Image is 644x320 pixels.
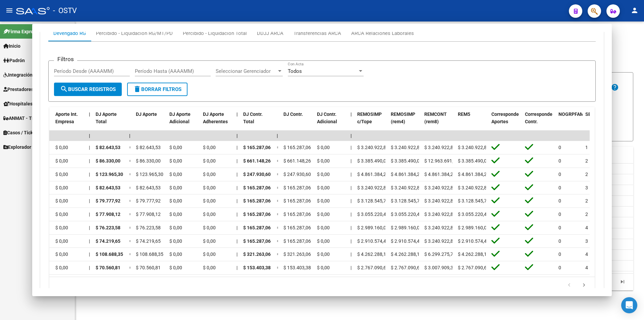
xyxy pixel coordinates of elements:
datatable-header-cell: DJ Contr. Total [240,107,274,137]
span: $ 0,00 [169,198,182,203]
span: $ 4.861.384,23 [391,172,422,177]
span: $ 165.287,06 [243,225,271,230]
span: 2 [585,158,588,164]
span: DJ Aporte Adicional [169,111,191,125]
span: | [236,111,238,117]
span: | [236,198,237,203]
span: $ 661.148,26 [243,158,271,164]
span: | [236,252,237,257]
span: $ 3.385.490,05 [458,158,489,164]
div: DDJJ ARCA [257,30,283,37]
span: | [236,158,237,164]
mat-icon: menu [5,6,13,14]
span: $ 0,00 [203,185,216,190]
span: $ 0,00 [169,265,182,270]
div: Percibido - Liquidación RG/MT/PD [96,30,173,37]
span: $ 4.861.384,23 [357,172,389,177]
span: | [89,145,90,150]
span: DJ Contr. [283,111,303,117]
span: = [129,172,132,177]
span: Casos / Tickets [3,129,40,136]
div: ARCA Relaciones Laborales [351,30,414,37]
span: $ 0,00 [203,158,216,164]
span: $ 74.219,65 [96,238,120,244]
datatable-header-cell: REM5 [455,107,489,137]
span: - OSTV [53,3,77,18]
span: | [89,212,90,217]
span: $ 0,00 [203,172,216,177]
span: $ 0,00 [317,145,330,150]
span: $ 4.262.288,13 [391,252,422,257]
span: $ 0,00 [317,158,330,164]
span: $ 4.262.288,13 [458,252,489,257]
span: = [277,172,279,177]
span: $ 0,00 [55,185,68,190]
span: Buscar Registros [60,86,116,92]
span: $ 661.148,26 [283,158,311,164]
span: $ 108.688,35 [96,252,123,257]
h3: Filtros [54,55,77,63]
span: | [351,265,352,270]
span: $ 3.055.220,44 [458,212,489,217]
span: $ 3.240.922,82 [424,212,456,217]
span: 4 [585,265,588,270]
span: $ 0,00 [203,145,216,150]
span: Todos [288,68,302,74]
span: REMOSIMP (rem4) [391,111,415,125]
span: $ 3.240.922,82 [458,145,489,150]
span: | [236,225,237,230]
span: $ 4.861.384,23 [458,172,489,177]
span: $ 0,00 [317,212,330,217]
span: $ 0,00 [203,212,216,217]
span: $ 0,00 [169,252,182,257]
datatable-header-cell: DJ Aporte Adicional [167,107,200,137]
span: Seleccionar Gerenciador [216,68,277,74]
div: Devengado RG [53,30,86,37]
span: = [277,198,279,203]
span: $ 2.910.574,49 [458,238,489,244]
span: $ 2.767.090,68 [357,265,389,270]
span: $ 3.240.922,82 [391,145,422,150]
span: = [129,265,132,270]
span: 0 [558,158,561,164]
span: | [89,225,90,230]
button: Buscar Registros [54,83,122,96]
span: $ 0,00 [55,252,68,257]
span: Corresponde Contr. [525,111,552,125]
button: Borrar Filtros [127,83,187,96]
span: = [277,185,279,190]
span: | [351,158,352,164]
span: $ 321.263,06 [243,252,271,257]
span: $ 0,00 [169,185,182,190]
span: $ 0,00 [55,198,68,203]
span: $ 3.128.545,73 [458,198,489,203]
span: = [277,225,279,230]
span: $ 0,00 [55,238,68,244]
span: $ 4.861.384,23 [424,172,456,177]
span: $ 108.688,35 [136,252,163,257]
span: DJ Contr. Total [243,111,263,125]
span: NOGRPFAM [558,111,584,117]
span: | [351,172,352,177]
span: $ 165.287,06 [283,185,311,190]
span: $ 77.908,12 [136,212,161,217]
span: $ 165.287,06 [283,145,311,150]
span: $ 0,00 [55,145,68,150]
span: $ 3.055.220,44 [357,212,389,217]
datatable-header-cell: Aporte Int. Empresa [53,107,86,137]
datatable-header-cell: DJ Contr. [281,107,314,137]
span: = [129,212,132,217]
span: = [277,252,279,257]
span: | [351,252,352,257]
span: DJ Aporte Total [96,111,117,125]
span: | [277,133,278,138]
span: $ 0,00 [317,185,330,190]
span: $ 74.219,65 [136,238,161,244]
span: | [236,145,237,150]
span: | [236,212,237,217]
div: Open Intercom Messenger [621,297,637,313]
datatable-header-cell: SECOBLIG [583,107,609,137]
span: $ 165.287,06 [283,198,311,203]
span: = [129,158,132,164]
div: Percibido - Liquidación Total [183,30,247,37]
